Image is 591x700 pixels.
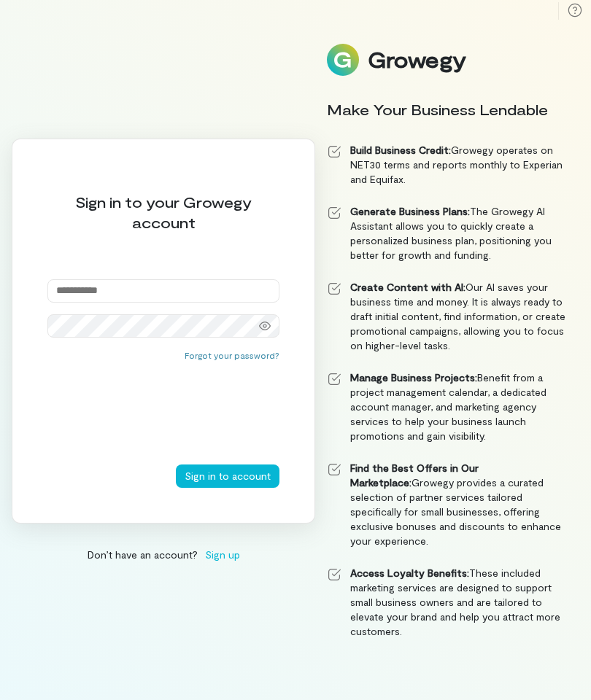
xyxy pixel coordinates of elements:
[327,204,568,262] li: The Growegy AI Assistant allows you to quickly create a personalized business plan, positioning y...
[205,547,240,562] span: Sign up
[327,99,568,120] div: Make Your Business Lendable
[47,192,279,233] div: Sign in to your Growegy account
[350,462,479,489] strong: Find the Best Offers in Our Marketplace:
[350,567,469,579] strong: Access Loyalty Benefits:
[327,280,568,353] li: Our AI saves your business time and money. It is always ready to draft initial content, find info...
[327,566,568,639] li: These included marketing services are designed to support small business owners and are tailored ...
[176,464,279,488] button: Sign in to account
[350,371,477,384] strong: Manage Business Projects:
[327,143,568,187] li: Growegy operates on NET30 terms and reports monthly to Experian and Equifax.
[327,370,568,443] li: Benefit from a project management calendar, a dedicated account manager, and marketing agency ser...
[350,144,451,156] strong: Build Business Credit:
[368,47,466,72] div: Growegy
[350,205,470,217] strong: Generate Business Plans:
[327,44,359,76] img: Logo
[185,349,279,361] button: Forgot your password?
[350,281,466,293] strong: Create Content with AI:
[12,547,315,562] div: Don’t have an account?
[327,461,568,548] li: Growegy provides a curated selection of partner services tailored specifically for small business...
